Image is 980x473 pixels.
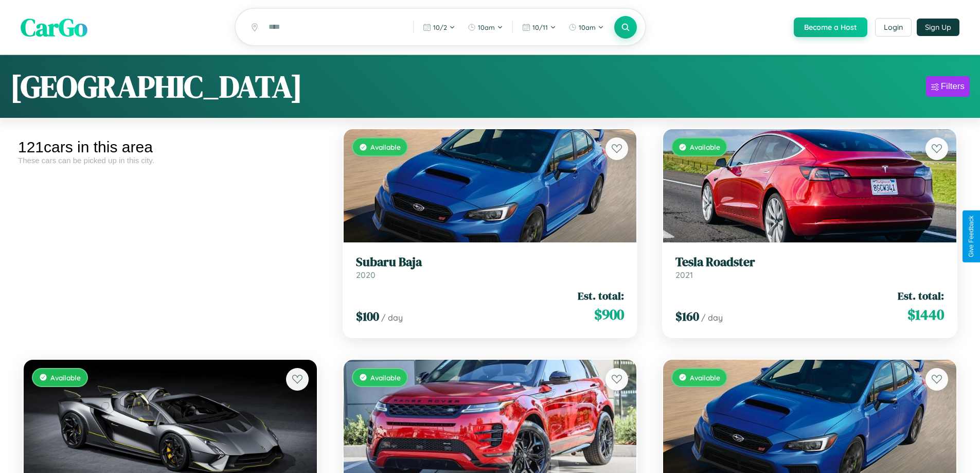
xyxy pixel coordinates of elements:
a: Tesla Roadster2021 [675,255,944,280]
div: Filters [941,81,965,92]
span: $ 100 [356,308,379,325]
button: Sign Up [917,19,959,36]
span: Available [50,373,81,382]
span: $ 1440 [907,304,944,325]
button: Filters [926,76,970,97]
span: Est. total: [898,288,944,303]
div: Give Feedback [968,216,975,257]
div: These cars can be picked up in this city. [18,156,323,165]
span: / day [381,312,403,323]
span: Est. total: [578,288,624,303]
span: CarGo [21,10,87,44]
div: 121 cars in this area [18,138,323,156]
h3: Tesla Roadster [675,255,944,270]
span: / day [701,312,723,323]
span: 10 / 11 [532,23,548,31]
span: $ 160 [675,308,699,325]
button: 10/2 [418,19,460,36]
button: 10am [462,19,508,36]
button: Login [875,18,912,37]
span: 2020 [356,270,376,280]
span: 10am [579,23,596,31]
button: 10/11 [517,19,561,36]
span: Available [370,143,401,151]
h1: [GEOGRAPHIC_DATA] [10,65,302,108]
span: Available [370,373,401,382]
span: Available [690,143,720,151]
span: 10am [478,23,495,31]
span: 10 / 2 [433,23,447,31]
h3: Subaru Baja [356,255,625,270]
a: Subaru Baja2020 [356,255,625,280]
span: Available [690,373,720,382]
span: 2021 [675,270,693,280]
button: Become a Host [794,17,867,37]
span: $ 900 [594,304,624,325]
button: 10am [563,19,609,36]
